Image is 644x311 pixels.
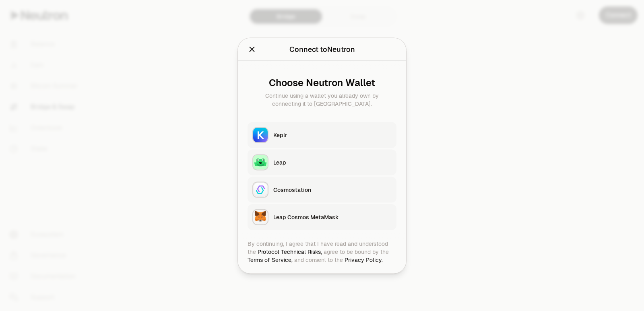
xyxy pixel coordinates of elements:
[253,182,268,197] img: Cosmostation
[258,248,322,255] a: Protocol Technical Risks,
[273,131,392,139] div: Keplr
[254,77,390,88] div: Choose Neutron Wallet
[248,256,293,263] a: Terms of Service,
[345,256,383,263] a: Privacy Policy.
[248,204,396,230] button: Leap Cosmos MetaMaskLeap Cosmos MetaMask
[248,239,396,264] div: By continuing, I agree that I have read and understood the agree to be bound by the and consent t...
[273,185,392,194] div: Cosmostation
[248,149,396,175] button: LeapLeap
[273,213,392,221] div: Leap Cosmos MetaMask
[253,210,268,224] img: Leap Cosmos MetaMask
[253,128,268,142] img: Keplr
[273,158,392,166] div: Leap
[248,177,396,202] button: CosmostationCosmostation
[254,91,390,107] div: Continue using a wallet you already own by connecting it to [GEOGRAPHIC_DATA].
[289,43,355,55] div: Connect to Neutron
[248,43,256,55] button: Close
[253,155,268,169] img: Leap
[248,122,396,148] button: KeplrKeplr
